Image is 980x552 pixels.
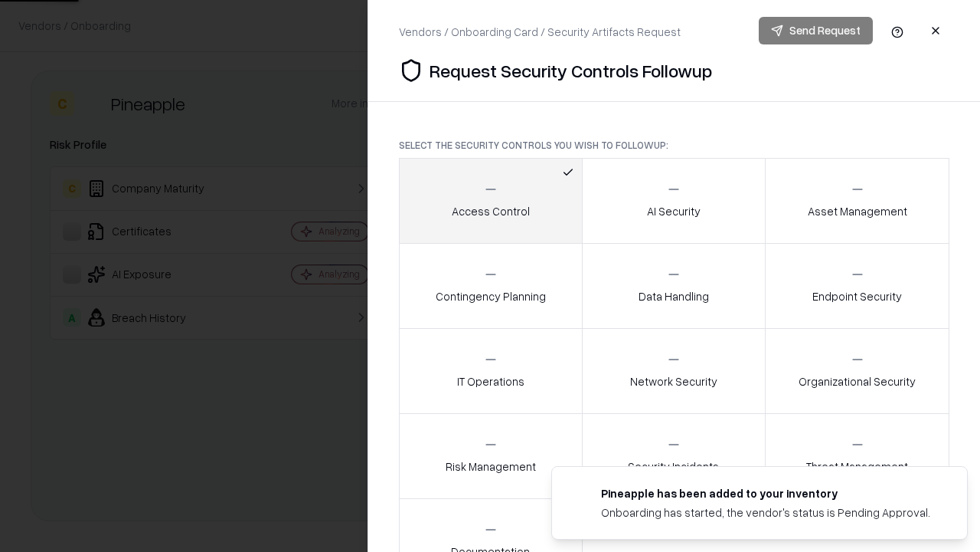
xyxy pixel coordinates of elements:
p: Request Security Controls Followup [430,58,712,83]
p: Asset Management [808,203,907,219]
button: Data Handling [582,243,766,329]
button: Security Incidents [582,413,766,499]
img: pineappleenergy.com [570,485,589,504]
p: Endpoint Security [812,288,902,304]
button: AI Security [582,158,766,244]
button: Endpoint Security [765,243,949,329]
p: Organizational Security [799,373,916,389]
p: AI Security [647,203,701,219]
p: Access Control [452,203,530,219]
p: Contingency Planning [436,288,546,304]
p: Select the security controls you wish to followup: [399,139,949,152]
div: Onboarding has started, the vendor's status is Pending Approval. [601,504,930,521]
button: Asset Management [765,158,949,244]
button: Organizational Security [765,328,949,414]
button: IT Operations [399,328,583,414]
p: Threat Management [806,458,908,475]
button: Threat Management [765,413,949,499]
button: Access Control [399,158,583,244]
div: Pineapple has been added to your inventory [601,485,930,501]
p: Risk Management [446,458,536,475]
button: Network Security [582,328,766,414]
button: Contingency Planning [399,243,583,329]
p: Security Incidents [628,458,719,475]
p: IT Operations [457,373,524,389]
button: Risk Management [399,413,583,499]
p: Network Security [630,373,717,389]
p: Data Handling [639,288,709,304]
div: Vendors / Onboarding Card / Security Artifacts Request [399,24,681,40]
